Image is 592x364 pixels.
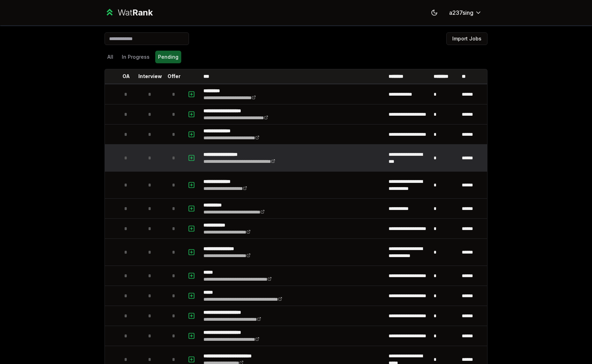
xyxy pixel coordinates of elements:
a: WatRank [105,7,153,18]
button: a237sing [443,6,487,19]
button: Pending [155,51,181,63]
p: OA [122,73,130,80]
span: a237sing [449,8,473,17]
p: Interview [138,73,162,80]
button: In Progress [119,51,152,63]
div: Wat [118,7,153,18]
span: Rank [132,7,153,18]
button: All [105,51,116,63]
p: Offer [168,73,181,80]
button: Import Jobs [446,32,487,45]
